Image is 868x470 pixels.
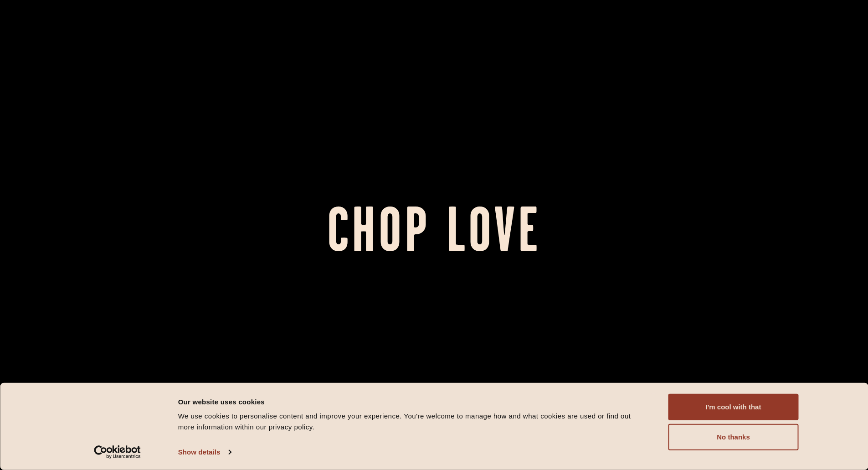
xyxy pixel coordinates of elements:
[178,396,648,407] div: Our website uses cookies
[77,445,157,459] a: Usercentrics Cookiebot - opens in a new window
[178,411,648,433] div: We use cookies to personalise content and improve your experience. You're welcome to manage how a...
[668,394,799,420] button: I'm cool with that
[178,445,231,459] a: Show details
[668,424,799,450] button: No thanks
